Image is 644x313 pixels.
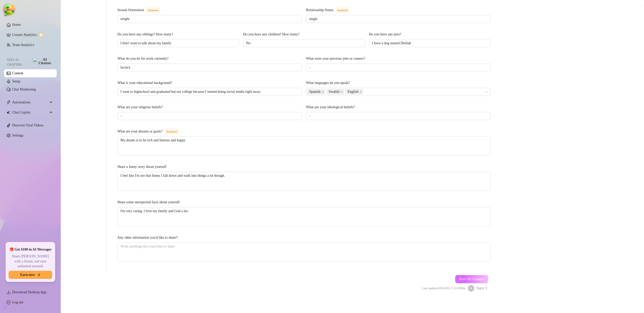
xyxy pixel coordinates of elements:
[12,98,48,106] span: Automations
[117,80,176,86] label: What is your educational background?
[117,7,166,13] label: Sexual Orientation
[3,306,6,309] span: build
[12,123,44,127] a: Discover Viral Videos
[117,104,166,110] label: What are your religious beliefs?
[9,271,52,279] button: Earn nowarrow-right
[12,23,21,27] a: Home
[369,32,405,37] label: Do you have any pets?
[326,89,344,95] span: Swahili
[476,285,488,291] span: Super T.
[306,80,350,86] div: What languages do you speak?
[9,247,52,252] span: 🎁 Get $100 in AI Messages
[20,273,35,277] span: Earn now
[120,89,298,95] input: What is your educational background?
[117,199,183,205] label: Share some unexpected facts about yourself
[117,56,169,61] div: What do you do for work currently?
[322,91,324,93] span: close
[422,286,466,291] span: Last updated: [DATE] 2:16 PM by
[37,273,40,277] span: arrow-right
[146,7,160,13] span: Required
[246,40,361,46] input: Do you have any children? How many?
[7,57,31,67] span: Izzy AI Chatter
[120,40,235,46] input: Do you have any siblings? How many?
[243,32,303,37] label: Do you have any children? How many?
[7,290,11,294] span: download
[345,89,363,95] span: English
[306,104,358,110] label: What are your ideological beliefs?
[306,80,353,86] label: What languages do you speak?
[117,235,178,240] div: Any other information you'd like to share?
[372,40,487,46] input: Do you have any pets?
[12,108,48,117] span: Chat Copilot
[306,56,365,61] div: What were your previous jobs or careers?
[340,91,343,93] span: close
[359,91,362,93] span: close
[469,286,473,290] span: user
[7,111,10,114] img: Chat Copilot
[309,65,486,70] input: What were your previous jobs or careers?
[12,290,46,294] span: Download Desktop App
[309,113,486,119] input: What are your ideological beliefs?
[12,133,24,137] a: Settings
[118,207,490,226] textarea: Share some unexpected facts about yourself
[118,137,490,155] textarea: What are your dreams or goals?
[307,89,325,95] span: Spanish
[306,104,355,110] div: What are your ideological beliefs?
[9,254,52,269] span: Share [PERSON_NAME] with a friend, and earn unlimited rewards
[120,113,298,119] input: What are your religious beliefs?
[364,89,365,95] input: What languages do you speak?
[12,87,36,91] a: Chat Monitoring
[347,89,358,95] span: English
[117,199,180,205] div: Share some unexpected facts about yourself
[12,79,20,83] a: Setup
[7,100,11,104] span: thunderbolt
[12,43,34,47] a: Team Analytics
[117,129,162,134] div: What are your dreams or goals?
[306,7,334,13] div: Relationship Status
[117,7,144,13] div: Sexual Orientation
[309,89,320,95] span: Spanish
[117,80,172,86] div: What is your educational background?
[459,277,484,281] span: Save All Changes
[306,56,368,61] label: What were your previous jobs or careers?
[117,235,181,240] label: Any other information you'd like to share?
[336,7,350,13] span: Required
[306,7,355,13] label: Relationship Status
[12,71,23,75] a: Content
[117,32,177,37] label: Do you have any siblings? How many?
[12,31,53,39] a: Creator Analytics exclamation-circle
[455,275,488,283] button: Save All Changes
[120,65,298,70] input: What do you do for work currently?
[120,16,298,22] input: Sexual Orientation
[117,164,166,170] div: Share a funny story about yourself
[117,32,173,37] div: Do you have any siblings? How many?
[117,104,163,110] div: What are your religious beliefs?
[118,243,490,261] textarea: Any other information you'd like to share?
[4,4,14,14] button: Open Tanstack query devtools
[164,129,179,134] span: Required
[118,172,490,191] textarea: Share a funny story about yourself
[117,164,170,170] label: Share a funny story about yourself
[33,58,53,65] img: AI Chatter
[309,16,486,22] input: Relationship Status
[117,56,172,61] label: What do you do for work currently?
[117,129,184,134] label: What are your dreams or goals?
[329,89,340,95] span: Swahili
[243,32,299,37] div: Do you have any children? How many?
[12,300,23,304] a: Log out
[369,32,401,37] div: Do you have any pets?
